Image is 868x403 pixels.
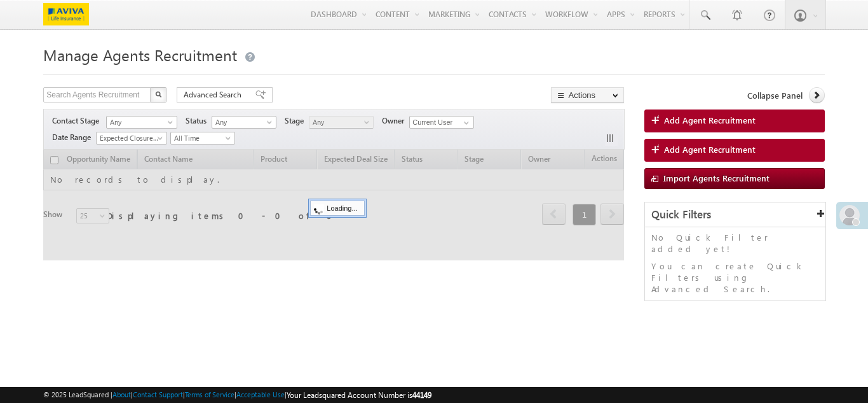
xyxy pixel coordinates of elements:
[644,110,825,132] a: Add Agent Recruitment
[285,115,309,127] span: Stage
[309,116,374,129] a: Any
[52,115,104,127] span: Contact Stage
[644,139,825,162] a: Add Agent Recruitment
[747,90,803,101] span: Collapse Panel
[212,116,276,129] a: Any
[309,117,370,128] span: Any
[551,87,624,103] button: Actions
[412,390,431,400] span: 44149
[236,390,285,399] a: Acceptable Use
[170,132,235,145] a: All Time
[155,91,161,97] img: Search
[645,202,825,227] div: Quick Filters
[409,116,474,129] input: Type to Search
[112,390,131,399] a: About
[107,117,173,128] span: Any
[96,132,167,145] a: Expected Closure Date
[651,260,819,295] p: You can create Quick Filters using Advanced Search.
[382,115,409,127] span: Owner
[457,117,473,129] a: Show All Items
[185,390,234,399] a: Terms of Service
[43,45,237,65] span: Manage Agents Recruitment
[287,390,431,400] span: Your Leadsquared Account Number is
[43,389,431,401] span: © 2025 LeadSquared | | | | |
[97,132,163,144] span: Expected Closure Date
[664,144,756,155] span: Add Agent Recruitment
[186,115,212,127] span: Status
[663,173,770,183] span: Import Agents Recruitment
[651,232,819,255] p: No Quick Filter added yet!
[43,3,89,25] img: Custom Logo
[212,117,273,128] span: Any
[133,390,183,399] a: Contact Support
[184,89,245,101] span: Advanced Search
[310,201,364,216] div: Loading...
[171,132,231,144] span: All Time
[52,132,96,143] span: Date Range
[664,115,756,126] span: Add Agent Recruitment
[106,116,177,129] a: Any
